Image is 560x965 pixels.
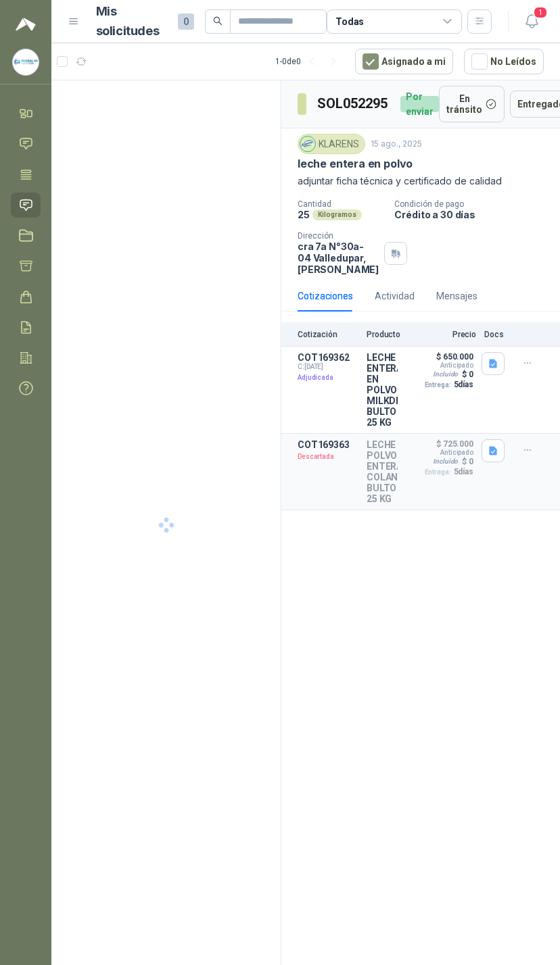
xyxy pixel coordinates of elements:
div: Por enviar [400,96,439,112]
p: Dirección [298,231,379,241]
div: Cotizaciones [298,289,353,303]
p: $ 0 [462,370,473,379]
h3: SOL052295 [317,93,390,114]
img: Company Logo [13,49,39,75]
div: Incluido [430,369,461,380]
div: Todas [335,14,364,29]
p: Descartada [298,450,358,464]
p: COT169363 [298,439,358,450]
span: C: [DATE] [298,363,358,371]
span: 1 [533,6,548,19]
p: Anticipado [440,362,473,369]
div: KLARENS [298,134,365,154]
p: Cantidad [298,199,383,209]
p: COT169362 [298,352,358,363]
button: No Leídos [464,49,544,74]
span: 0 [178,14,194,30]
div: Kilogramos [312,209,362,220]
img: Company Logo [300,137,315,151]
p: $ 650.000 [436,352,473,362]
p: $ 725.000 [436,439,473,449]
p: leche entera en polvo [298,157,413,171]
p: Crédito a 30 días [394,209,555,220]
p: $ 0 [462,457,473,466]
p: Anticipado [440,449,473,456]
span: search [213,16,223,26]
div: Incluido [430,456,461,467]
p: Precio [409,330,476,339]
span: Entrega: [425,468,451,476]
p: 5 días [454,380,473,389]
p: 25 [298,209,310,220]
p: Adjudicada [298,371,358,385]
p: 5 días [454,467,473,476]
p: 15 ago., 2025 [371,138,422,151]
p: LECHE ENTERA EN POLVO MILKDIA BULTO X 25 KG [367,352,398,428]
p: adjuntar ficha técnica y certificado de calidad [298,174,544,189]
p: Docs [484,330,511,339]
div: Mensajes [436,289,477,303]
p: Cotización [298,330,358,339]
button: En tránsito [439,86,505,122]
p: Condición de pago [394,199,555,209]
h1: Mis solicitudes [96,2,168,41]
p: cra 7a N°30a- 04 Valledupar , [PERSON_NAME] [298,241,379,275]
div: Actividad [375,289,415,303]
span: Entrega: [425,381,451,389]
img: Logo peakr [16,16,36,32]
div: 1 - 0 de 0 [275,51,344,72]
p: Producto [367,330,400,339]
button: Asignado a mi [355,49,453,74]
p: LECHE EN POLVO ENTERA COLANTA BULTO X 25 KG [367,439,398,504]
button: 1 [519,9,544,34]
